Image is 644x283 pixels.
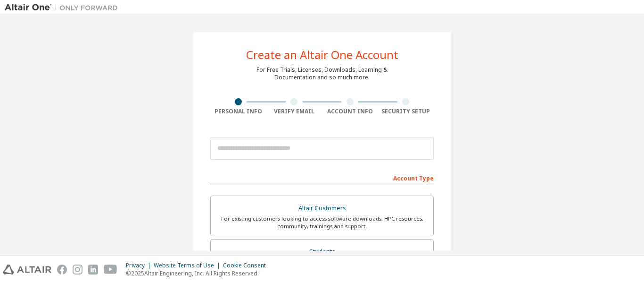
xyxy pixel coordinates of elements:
div: Privacy [126,262,154,269]
div: Account Type [210,170,434,185]
div: Personal Info [210,108,266,115]
div: Create an Altair One Account [246,49,398,60]
div: Verify Email [266,108,322,115]
p: © 2025 Altair Engineering, Inc. All Rights Reserved. [126,269,272,277]
div: Altair Customers [216,202,428,215]
div: Account Info [322,108,378,115]
div: For existing customers looking to access software downloads, HPC resources, community, trainings ... [216,215,428,230]
img: linkedin.svg [88,265,98,274]
img: Altair One [5,3,123,12]
img: facebook.svg [57,265,67,274]
div: Website Terms of Use [154,262,223,269]
div: Security Setup [378,108,434,115]
div: Cookie Consent [223,262,272,269]
img: instagram.svg [73,265,83,274]
img: youtube.svg [104,265,117,274]
div: For Free Trials, Licenses, Downloads, Learning & Documentation and so much more. [256,66,388,81]
img: altair_logo.svg [3,265,51,274]
div: Students [216,245,428,258]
